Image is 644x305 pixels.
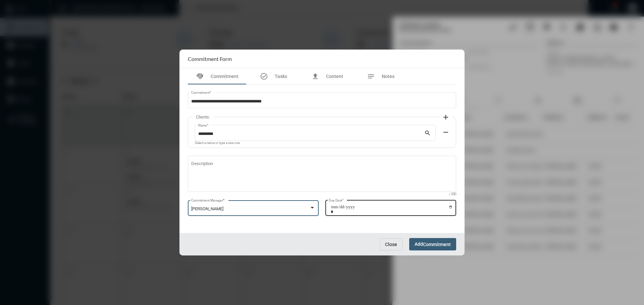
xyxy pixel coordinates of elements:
[188,56,232,62] h2: Commitment Form
[385,242,397,247] span: Close
[442,113,450,121] mat-icon: add
[409,238,456,250] button: AddCommitment
[191,206,223,211] span: [PERSON_NAME]
[382,74,394,79] span: Notes
[326,74,343,79] span: Content
[442,128,450,136] mat-icon: remove
[195,141,240,145] mat-hint: Select a name or type a new one
[423,242,451,247] span: Commitment
[380,238,402,250] button: Close
[415,241,451,247] span: Add
[367,72,375,80] mat-icon: notes
[424,130,432,138] mat-icon: search
[449,193,456,196] mat-hint: / 200
[275,74,287,79] span: Tasks
[196,72,204,80] mat-icon: handshake
[260,72,268,80] mat-icon: task_alt
[311,72,319,80] mat-icon: file_upload
[193,115,213,120] label: Clients:
[211,74,238,79] span: Commitment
